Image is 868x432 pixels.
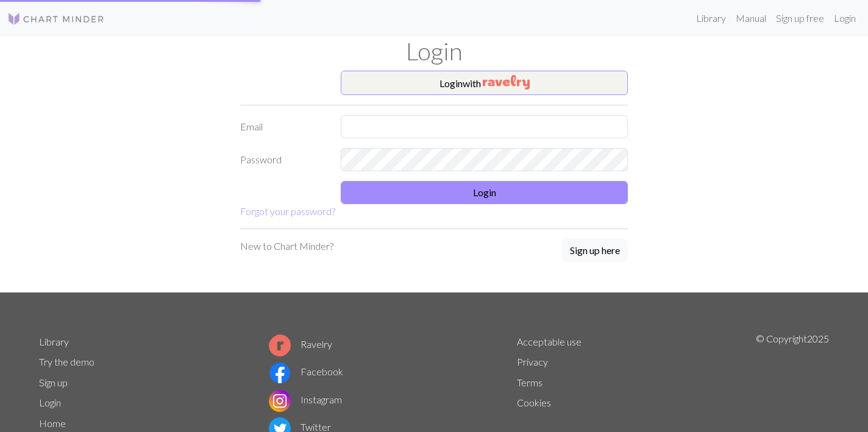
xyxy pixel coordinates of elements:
h1: Login [32,37,836,66]
a: Instagram [269,394,342,405]
a: Terms [517,377,542,388]
a: Home [39,417,66,429]
a: Acceptable use [517,336,582,347]
img: Facebook logo [269,362,291,384]
a: Sign up [39,377,68,388]
a: Sign up here [562,239,628,263]
a: Login [829,6,861,30]
a: Login [39,397,61,408]
img: Logo [7,12,105,26]
a: Cookies [517,397,551,408]
a: Manual [731,6,771,30]
label: Password [233,148,333,171]
a: Facebook [269,366,343,377]
img: Ravelry [483,75,530,90]
a: Library [39,336,69,347]
a: Privacy [517,356,548,367]
p: New to Chart Minder? [240,239,333,253]
a: Forgot your password? [240,205,335,217]
a: Library [691,6,731,30]
button: Sign up here [562,239,628,262]
label: Email [233,115,333,138]
img: Ravelry logo [269,335,291,356]
a: Try the demo [39,356,94,367]
button: Loginwith [341,71,628,95]
a: Sign up free [771,6,829,30]
a: Ravelry [269,338,332,350]
img: Instagram logo [269,390,291,412]
button: Login [341,181,628,204]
